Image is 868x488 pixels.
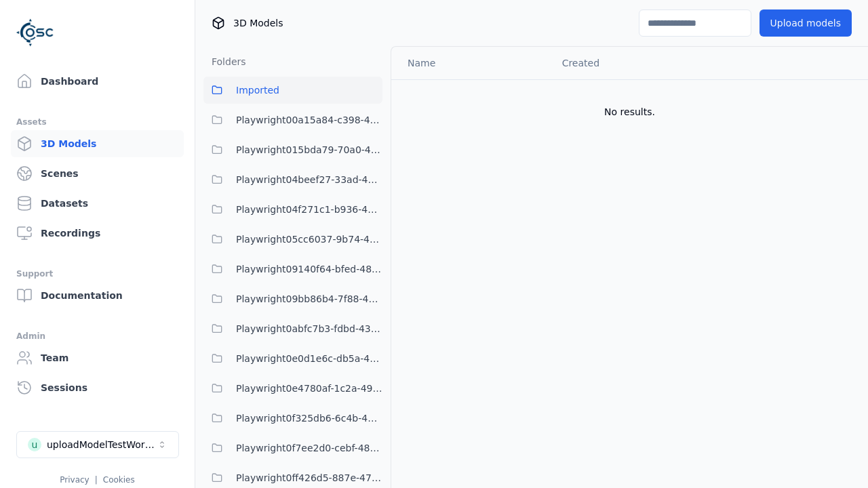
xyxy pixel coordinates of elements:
[391,47,551,79] th: Name
[11,160,184,187] a: Scenes
[236,380,382,396] span: Playwright0e4780af-1c2a-492e-901c-6880da17528a
[236,142,382,158] span: Playwright015bda79-70a0-409c-99cb-1511bab16c94
[236,171,382,188] span: Playwright04beef27-33ad-4b39-a7ba-e3ff045e7193
[236,231,382,247] span: Playwright05cc6037-9b74-4704-86c6-3ffabbdece83
[11,282,184,309] a: Documentation
[236,321,382,337] span: Playwright0abfc7b3-fdbd-438a-9097-bdc709c88d01
[203,375,382,402] button: Playwright0e4780af-1c2a-492e-901c-6880da17528a
[203,315,382,342] button: Playwright0abfc7b3-fdbd-438a-9097-bdc709c88d01
[203,226,382,253] button: Playwright05cc6037-9b74-4704-86c6-3ffabbdece83
[11,130,184,157] a: 3D Models
[60,475,89,485] a: Privacy
[103,475,135,485] a: Cookies
[236,82,279,98] span: Imported
[236,440,382,456] span: Playwright0f7ee2d0-cebf-4840-a756-5a7a26222786
[203,77,382,104] button: Imported
[551,47,715,79] th: Created
[16,431,179,458] button: Select a workspace
[236,470,382,486] span: Playwright0ff426d5-887e-47ce-9e83-c6f549f6a63f
[236,350,382,367] span: Playwright0e0d1e6c-db5a-4244-b424-632341d2c1b4
[391,79,868,144] td: No results.
[16,14,54,52] img: Logo
[11,220,184,247] a: Recordings
[203,405,382,432] button: Playwright0f325db6-6c4b-4947-9a8f-f4487adedf2c
[203,196,382,223] button: Playwright04f271c1-b936-458c-b5f6-36ca6337f11a
[236,261,382,277] span: Playwright09140f64-bfed-4894-9ae1-f5b1e6c36039
[759,9,852,37] button: Upload models
[203,434,382,462] button: Playwright0f7ee2d0-cebf-4840-a756-5a7a26222786
[11,374,184,401] a: Sessions
[236,112,382,128] span: Playwright00a15a84-c398-4ef4-9da8-38c036397b1e
[233,16,283,30] span: 3D Models
[28,438,41,451] div: u
[16,328,178,344] div: Admin
[16,266,178,282] div: Support
[11,190,184,217] a: Datasets
[236,291,382,307] span: Playwright09bb86b4-7f88-4a8f-8ea8-a4c9412c995e
[236,201,382,218] span: Playwright04f271c1-b936-458c-b5f6-36ca6337f11a
[95,475,98,485] span: |
[203,345,382,372] button: Playwright0e0d1e6c-db5a-4244-b424-632341d2c1b4
[203,106,382,134] button: Playwright00a15a84-c398-4ef4-9da8-38c036397b1e
[47,438,157,451] div: uploadModelTestWorkspace
[16,114,178,130] div: Assets
[203,166,382,193] button: Playwright04beef27-33ad-4b39-a7ba-e3ff045e7193
[236,410,382,426] span: Playwright0f325db6-6c4b-4947-9a8f-f4487adedf2c
[203,136,382,163] button: Playwright015bda79-70a0-409c-99cb-1511bab16c94
[203,256,382,283] button: Playwright09140f64-bfed-4894-9ae1-f5b1e6c36039
[203,55,246,68] h3: Folders
[11,344,184,371] a: Team
[11,68,184,95] a: Dashboard
[203,285,382,312] button: Playwright09bb86b4-7f88-4a8f-8ea8-a4c9412c995e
